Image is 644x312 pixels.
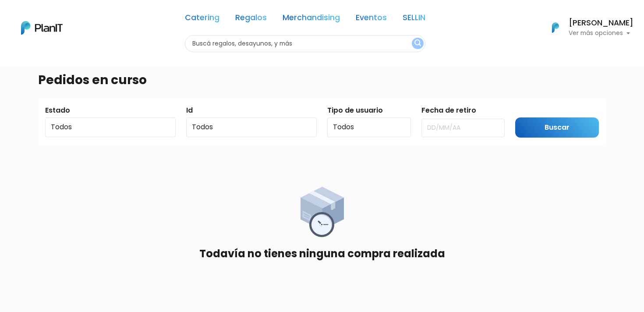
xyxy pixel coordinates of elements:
[515,117,599,138] input: Buscar
[403,14,425,25] a: SELLIN
[421,119,505,137] input: DD/MM/AA
[541,16,633,39] button: PlanIt Logo [PERSON_NAME] Ver más opciones
[185,35,425,52] input: Buscá regalos, desayunos, y más
[515,105,541,116] label: Submit
[45,105,70,116] label: Estado
[569,19,633,27] h6: [PERSON_NAME]
[283,14,340,25] a: Merchandising
[21,21,63,35] img: PlanIt Logo
[421,105,476,116] label: Fecha de retiro
[569,30,633,36] p: Ver más opciones
[186,105,193,116] label: Id
[327,105,383,116] label: Tipo de usuario
[199,248,445,260] h4: Todavía no tienes ninguna compra realizada
[546,18,565,37] img: PlanIt Logo
[414,39,421,48] img: search_button-432b6d5273f82d61273b3651a40e1bd1b912527efae98b1b7a1b2c0702e16a8d.svg
[356,14,387,25] a: Eventos
[185,14,219,25] a: Catering
[38,73,147,88] h3: Pedidos en curso
[235,14,267,25] a: Regalos
[301,187,344,237] img: order_placed-5f5e6e39e5ae547ca3eba8c261e01d413ae1761c3de95d077eb410d5aebd280f.png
